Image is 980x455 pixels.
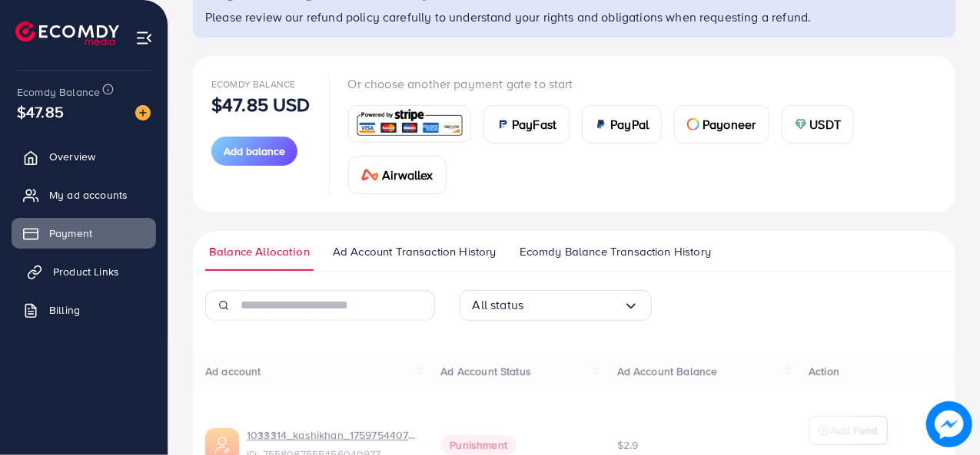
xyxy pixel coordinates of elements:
a: cardPayoneer [674,105,769,143]
a: cardPayPal [582,105,662,143]
img: card [595,118,607,130]
img: card [361,169,380,181]
a: Product Links [12,256,156,287]
img: menu [135,29,153,47]
a: My ad accounts [12,180,156,210]
span: Add balance [224,143,285,159]
span: $47.85 [17,101,64,123]
img: card [687,118,699,130]
input: Search for option [523,293,623,317]
p: Please review our refund policy carefully to understand your rights and obligations when requesti... [205,8,946,26]
div: Search for option [460,290,652,321]
span: PayPal [610,115,649,134]
span: Product Links [53,264,119,279]
img: card [354,107,467,140]
a: cardUSDT [782,105,855,143]
p: $47.85 USD [211,95,311,114]
span: Ecomdy Balance [17,84,100,100]
a: card [348,105,472,143]
p: Or choose another payment gate to start [348,74,937,93]
span: Payment [49,226,92,241]
span: Airwallex [382,166,433,184]
button: Add balance [211,137,297,166]
span: Ecomdy Balance Transaction History [520,243,711,260]
span: USDT [810,115,842,134]
img: card [497,118,509,130]
span: Ecomdy Balance [211,77,295,91]
span: Billing [49,302,80,318]
a: Payment [12,218,156,249]
img: image [135,105,151,120]
span: Payoneer [703,115,756,134]
span: Overview [49,149,95,164]
a: Billing [12,295,156,325]
span: Balance Allocation [209,243,310,260]
span: My ad accounts [49,187,128,203]
span: PayFast [512,115,556,134]
img: logo [15,21,119,45]
a: cardAirwallex [348,156,447,194]
a: cardPayFast [483,105,570,143]
a: Overview [12,141,156,172]
img: card [795,118,807,130]
img: image [927,402,972,447]
span: All status [473,293,524,317]
span: Ad Account Transaction History [333,243,497,260]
